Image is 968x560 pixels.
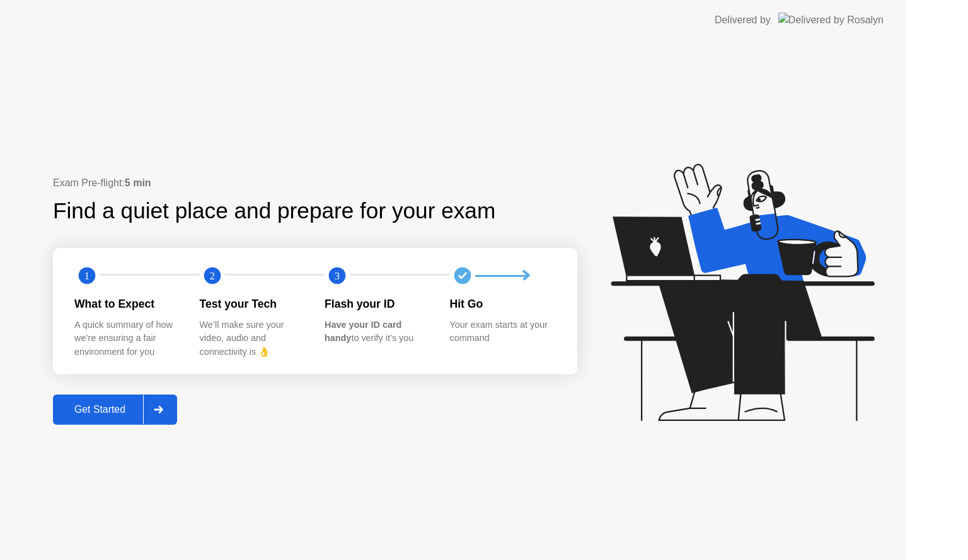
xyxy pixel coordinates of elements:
[125,177,151,188] b: 5 min
[450,296,555,312] div: Hit Go
[74,296,180,312] div: What to Expect
[53,395,177,425] button: Get Started
[84,270,89,282] text: 1
[74,318,180,359] div: A quick summary of how we’re ensuring a fair environment for you
[200,296,305,312] div: Test your Tech
[450,318,555,345] div: Your exam starts at your command
[209,270,214,282] text: 2
[715,13,771,28] div: Delivered by
[53,176,577,191] div: Exam Pre-flight:
[325,318,430,345] div: to verify it’s you
[325,296,430,312] div: Flash your ID
[335,270,340,282] text: 3
[57,404,143,415] div: Get Started
[778,13,884,27] img: Delivered by Rosalyn
[325,320,401,344] b: Have your ID card handy
[53,194,497,228] div: Find a quiet place and prepare for your exam
[200,318,305,359] div: We’ll make sure your video, audio and connectivity is 👌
